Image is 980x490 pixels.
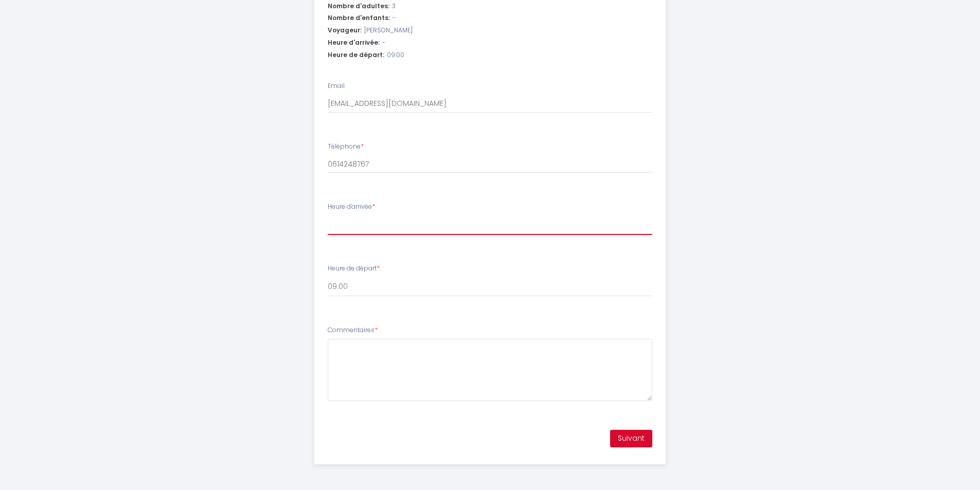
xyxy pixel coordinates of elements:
[364,26,413,35] span: [PERSON_NAME]
[387,50,404,60] span: 09:00
[328,142,364,152] label: Téléphone
[328,26,362,35] span: Voyageur:
[328,81,345,91] label: Email
[328,264,380,274] label: Heure de départ
[328,2,389,11] span: Nombre d'adultes:
[392,2,396,11] span: 3
[328,325,378,335] label: Commentaires
[610,430,652,447] button: Suivant
[328,50,384,60] span: Heure de départ:
[328,202,375,212] label: Heure d'arrivée
[393,13,396,23] span: -
[382,38,385,48] span: -
[328,38,380,48] span: Heure d'arrivée:
[328,13,390,23] span: Nombre d'enfants:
